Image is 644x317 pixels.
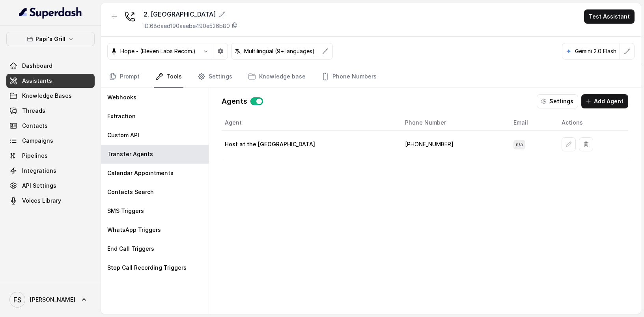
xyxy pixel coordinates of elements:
[107,264,187,272] p: Stop Call Recording Triggers
[566,48,572,54] svg: google logo
[6,164,95,178] a: Integrations
[22,182,56,190] span: API Settings
[6,74,95,88] a: Assistants
[584,9,635,24] button: Test Assistant
[6,32,95,46] button: Papi's Grill
[196,66,234,88] a: Settings
[19,6,82,19] img: light.svg
[6,179,95,193] a: API Settings
[22,137,53,145] span: Campaigns
[107,66,141,88] a: Prompt
[581,94,628,108] button: Add Agent
[222,96,247,107] p: Agents
[225,140,315,148] p: Host at the [GEOGRAPHIC_DATA]
[6,289,95,311] a: [PERSON_NAME]
[107,112,136,120] p: Extraction
[399,131,507,158] td: [PHONE_NUMBER]
[6,119,95,133] a: Contacts
[35,34,65,44] p: Papi's Grill
[107,226,161,234] p: WhatsApp Triggers
[6,194,95,208] a: Voices Library
[507,115,555,131] th: Email
[13,296,22,304] text: FS
[22,152,48,160] span: Pipelines
[575,47,616,55] p: Gemini 2.0 Flash
[107,207,144,215] p: SMS Triggers
[144,22,230,30] p: ID: 68daed190aaebe490e526b80
[222,115,399,131] th: Agent
[246,66,307,88] a: Knowledge base
[107,188,154,196] p: Contacts Search
[22,62,52,70] span: Dashboard
[107,66,635,88] nav: Tabs
[30,296,75,304] span: [PERSON_NAME]
[107,150,153,158] p: Transfer Agents
[6,134,95,148] a: Campaigns
[320,66,378,88] a: Phone Numbers
[107,245,154,253] p: End Call Triggers
[22,197,61,205] span: Voices Library
[22,77,52,85] span: Assistants
[513,140,525,149] span: n/a
[154,66,183,88] a: Tools
[537,94,578,108] button: Settings
[399,115,507,131] th: Phone Number
[22,107,45,115] span: Threads
[120,47,196,55] p: Hope - (Eleven Labs Recom.)
[22,122,48,130] span: Contacts
[144,9,238,19] div: 2. [GEOGRAPHIC_DATA]
[22,92,72,100] span: Knowledge Bases
[6,104,95,118] a: Threads
[22,167,56,175] span: Integrations
[6,149,95,163] a: Pipelines
[107,169,174,177] p: Calendar Appointments
[6,89,95,103] a: Knowledge Bases
[244,47,315,55] p: Multilingual (9+ languages)
[555,115,628,131] th: Actions
[107,131,139,139] p: Custom API
[6,59,95,73] a: Dashboard
[107,93,136,101] p: Webhooks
